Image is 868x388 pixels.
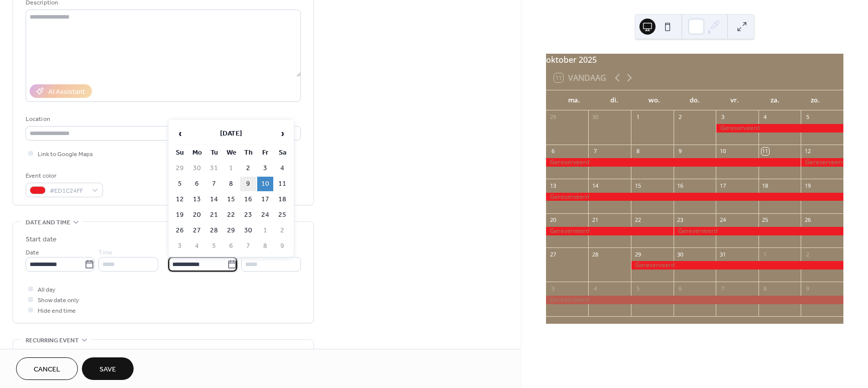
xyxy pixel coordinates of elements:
div: 8 [762,285,769,292]
td: 22 [223,208,239,222]
div: vr. [715,90,755,110]
div: 12 [804,148,811,155]
td: 29 [172,161,188,176]
td: 23 [240,208,256,222]
td: 28 [206,223,222,238]
span: #ED1C24FF [50,186,87,196]
div: 6 [677,285,684,292]
div: 7 [719,285,726,292]
div: 20 [549,216,557,224]
td: 14 [206,192,222,207]
td: 1 [223,161,239,176]
td: 5 [172,177,188,191]
div: 19 [804,182,811,189]
span: Show date only [38,295,79,306]
td: 3 [257,161,273,176]
th: [DATE] [189,123,273,145]
div: 2 [677,113,684,121]
td: 18 [274,192,290,207]
td: 3 [172,239,188,253]
div: 4 [591,285,599,292]
div: Gereserveerd [546,193,843,201]
div: di. [594,90,634,110]
span: ‹ [172,123,187,144]
div: 8 [634,148,641,155]
div: 27 [549,250,557,258]
div: 18 [762,182,769,189]
div: 9 [677,148,684,155]
span: Link to Google Maps [38,149,93,160]
div: wo. [634,90,675,110]
td: 26 [172,223,188,238]
td: 30 [189,161,205,176]
div: do. [675,90,715,110]
div: 25 [762,216,769,224]
div: Gereserveerd [546,227,674,235]
div: 6 [549,148,557,155]
th: Tu [206,146,222,160]
button: Cancel [16,357,78,380]
div: Gereserveerd [801,158,843,167]
td: 7 [240,239,256,253]
td: 15 [223,192,239,207]
div: 26 [804,216,811,224]
td: 2 [240,161,256,176]
div: 22 [634,216,641,224]
div: Location [26,114,299,124]
th: Th [240,146,256,160]
div: Gereserveerd [674,227,843,235]
div: 30 [677,250,684,258]
td: 16 [240,192,256,207]
div: 3 [719,113,726,121]
td: 10 [257,177,273,191]
td: 11 [274,177,290,191]
td: 29 [223,223,239,238]
div: 31 [719,250,726,258]
div: 5 [804,113,811,121]
td: 30 [240,223,256,238]
td: 9 [274,239,290,253]
td: 20 [189,208,205,222]
div: 15 [634,182,641,189]
div: oktober 2025 [546,54,843,66]
div: 23 [677,216,684,224]
td: 27 [189,223,205,238]
div: Event color [26,171,101,181]
td: 4 [189,239,205,253]
span: Time [98,247,113,258]
div: ma. [554,90,594,110]
td: 19 [172,208,188,222]
td: 6 [189,177,205,191]
td: 5 [206,239,222,253]
span: Recurring event [26,335,79,346]
div: 1 [762,250,769,258]
td: 1 [257,223,273,238]
div: 21 [591,216,599,224]
div: 3 [549,285,557,292]
td: 12 [172,192,188,207]
button: Save [82,357,134,380]
span: Date and time [26,217,70,228]
td: 17 [257,192,273,207]
td: 13 [189,192,205,207]
div: 16 [677,182,684,189]
div: 2 [804,250,811,258]
td: 4 [274,161,290,176]
span: All day [38,285,55,295]
td: 8 [257,239,273,253]
div: Gereserveerd [716,124,843,133]
span: Cancel [34,364,60,375]
td: 7 [206,177,222,191]
div: 10 [719,148,726,155]
td: 9 [240,177,256,191]
span: › [275,123,290,144]
div: 29 [634,250,641,258]
div: Start date [26,234,57,245]
span: Date [26,247,39,258]
div: 24 [719,216,726,224]
div: za. [755,90,795,110]
td: 8 [223,177,239,191]
div: 4 [762,113,769,121]
div: 29 [549,113,557,121]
